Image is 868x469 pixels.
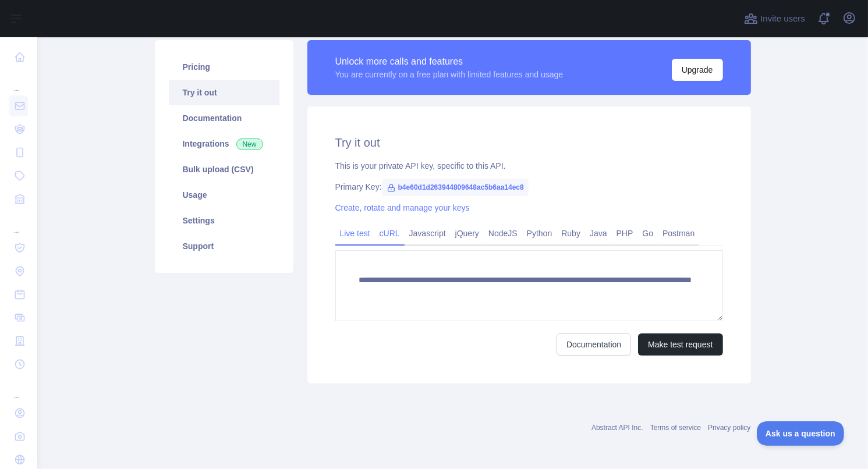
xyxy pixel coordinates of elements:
a: PHP [612,224,638,243]
div: This is your private API key, specific to this API. [335,160,723,172]
a: Pricing [169,54,279,80]
a: Python [522,224,557,243]
div: You are currently on a free plan with limited features and usage [335,69,564,80]
a: Integrations New [169,131,279,157]
a: Postman [658,224,699,243]
div: Unlock more calls and features [335,55,564,69]
a: Java [585,224,612,243]
a: Ruby [557,224,585,243]
a: Bulk upload (CSV) [169,157,279,182]
span: b4e60d1d263944809648ac5b6aa14ec8 [382,179,529,196]
a: Support [169,233,279,259]
button: Invite users [742,9,807,28]
a: Live test [335,224,375,243]
a: Javascript [405,224,451,243]
a: Usage [169,182,279,208]
a: Terms of service [650,424,701,432]
a: Abstract API Inc. [591,424,643,432]
a: Documentation [557,333,631,356]
a: cURL [375,224,405,243]
span: New [236,138,263,150]
a: Privacy policy [708,424,750,432]
button: Make test request [638,333,722,356]
a: jQuery [451,224,484,243]
a: NodeJS [484,224,522,243]
div: Primary Key: [335,181,723,193]
h2: Try it out [335,134,723,151]
div: ... [9,212,28,235]
div: ... [9,70,28,93]
iframe: Toggle Customer Support [757,421,845,446]
a: Go [637,224,658,243]
a: Try it out [169,80,279,105]
a: Documentation [169,105,279,131]
a: Settings [169,208,279,233]
span: Invite users [760,12,805,26]
div: ... [9,377,28,400]
button: Upgrade [672,59,723,81]
a: Create, rotate and manage your keys [335,203,470,212]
